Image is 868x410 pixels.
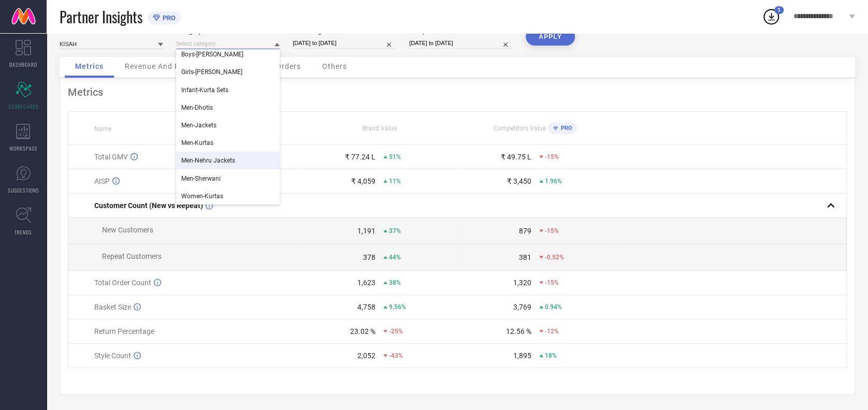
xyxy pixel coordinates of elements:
div: Men-Jackets [176,116,280,134]
span: 37% [389,227,401,235]
span: -25% [389,328,403,335]
div: 12.56 % [506,327,531,335]
input: Select date range [293,38,396,49]
span: Men-Kurtas [181,139,213,147]
div: 879 [519,227,531,235]
div: ₹ 49.75 L [501,153,531,161]
div: Open download list [762,7,780,26]
span: SCORECARDS [8,102,39,110]
span: DASHBOARD [9,61,37,68]
span: Girls-[PERSON_NAME] [181,68,242,76]
span: Competitors Value [493,125,545,132]
div: ₹ 4,059 [351,177,375,185]
div: Girls-Kurta Sets [176,63,280,81]
span: 44% [389,254,401,261]
span: -15% [545,153,559,160]
input: Select comparison period [409,38,513,49]
span: Customer Count (New vs Repeat) [94,201,203,210]
span: Name [94,125,111,133]
span: WORKSPACE [9,144,38,152]
span: -43% [389,352,403,359]
div: 1,320 [513,279,531,287]
span: Women-Kurtas [181,193,223,200]
div: 23.02 % [350,327,375,335]
span: Men-Jackets [181,122,216,129]
span: Men-Nehru Jackets [181,157,235,164]
span: Total Order Count [94,279,151,287]
span: TRENDS [15,228,32,236]
div: 1,623 [357,279,375,287]
span: Men-Sherwani [181,175,221,182]
span: Return Percentage [94,327,154,335]
span: Repeat Customers [102,252,162,260]
span: AISP [94,177,110,185]
span: 38% [389,279,401,286]
span: Others [322,62,347,70]
span: 51% [389,153,401,160]
span: -15% [545,279,559,286]
span: 18% [545,352,557,359]
span: -15% [545,227,559,235]
span: New Customers [102,226,153,234]
span: 9.56% [389,303,406,311]
div: Infant-Kurta Sets [176,81,280,99]
div: Men-Dhotis [176,99,280,116]
span: PRO [160,14,176,22]
div: 4,758 [357,303,375,311]
span: SUGGESTIONS [8,186,39,194]
span: Partner Insights [60,6,142,27]
div: 378 [363,253,375,261]
span: Style Count [94,352,131,360]
div: ₹ 77.24 L [345,153,375,161]
input: Select category [176,38,280,49]
div: Metrics [68,86,847,98]
div: Men-Kurtas [176,134,280,152]
span: 1.96% [545,178,562,185]
span: 1 [777,7,780,13]
span: Basket Size [94,303,131,311]
span: Infant-Kurta Sets [181,86,228,94]
button: APPLY [526,28,575,46]
div: 1,191 [357,227,375,235]
span: Metrics [75,62,104,70]
span: Revenue And Pricing [125,62,200,70]
span: -0.52% [545,254,564,261]
span: 0.94% [545,303,562,311]
span: Brand Value [363,125,397,132]
span: Total GMV [94,153,128,161]
span: 11% [389,178,401,185]
div: ₹ 3,450 [507,177,531,185]
div: 3,769 [513,303,531,311]
span: PRO [558,125,572,131]
span: Boys-[PERSON_NAME] [181,51,243,58]
div: Men-Sherwani [176,170,280,187]
div: Women-Kurtas [176,187,280,205]
div: 1,895 [513,352,531,360]
div: Men-Nehru Jackets [176,152,280,169]
div: 2,052 [357,352,375,360]
span: -12% [545,328,559,335]
div: Boys-Nehru Jackets [176,46,280,63]
div: 381 [519,253,531,261]
span: Men-Dhotis [181,104,213,111]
